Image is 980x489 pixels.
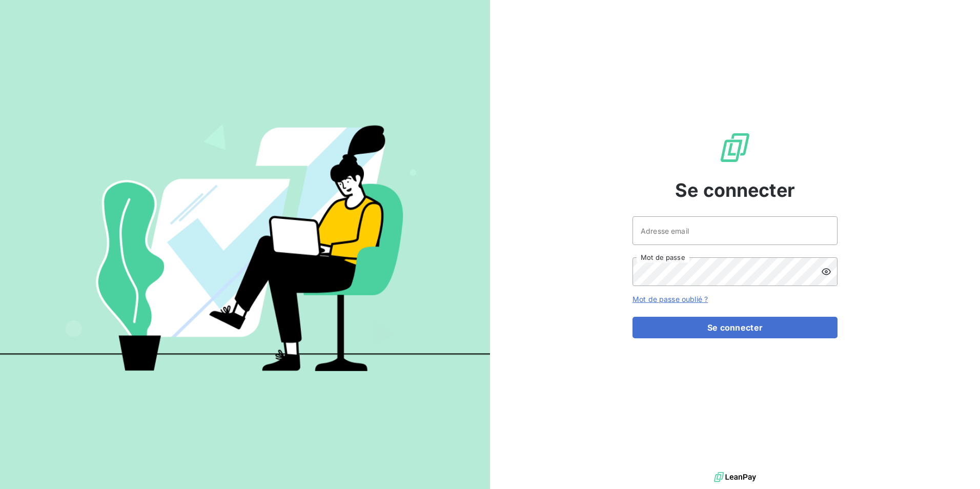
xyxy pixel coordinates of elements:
[675,176,795,204] span: Se connecter
[632,216,838,245] input: placeholder
[632,295,708,303] a: Mot de passe oublié ?
[719,131,751,164] img: Logo LeanPay
[632,317,838,338] button: Se connecter
[714,470,756,485] img: logo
